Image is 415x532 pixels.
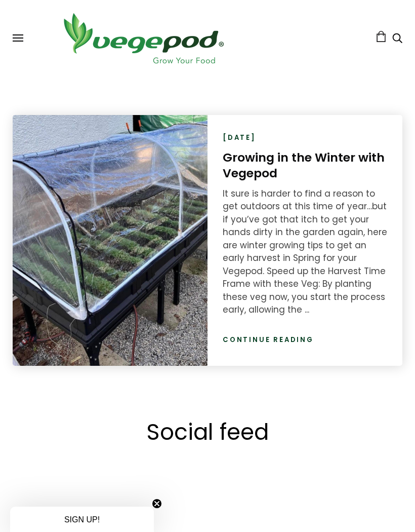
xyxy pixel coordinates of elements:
[55,10,232,66] img: Vegepod
[10,507,154,532] div: SIGN UP!Close teaser
[223,149,385,181] a: Growing in the Winter with Vegepod
[20,416,395,448] h2: Social feed
[392,34,402,45] a: Search
[223,187,387,317] div: It sure is harder to find a reason to get outdoors at this time of year…but if you’ve got that it...
[223,335,314,345] a: Continue reading
[152,499,162,509] button: Close teaser
[64,515,100,524] span: SIGN UP!
[223,133,256,143] time: [DATE]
